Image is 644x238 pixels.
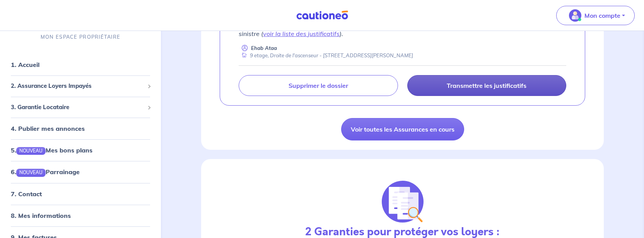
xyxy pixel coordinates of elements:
span: 2. Assurance Loyers Impayés [11,82,144,91]
div: 1. Accueil [3,57,158,72]
div: 6.NOUVEAUParrainage [3,164,158,180]
a: Voir toutes les Assurances en cours [341,118,464,140]
a: Transmettre les justificatifs [407,75,566,96]
button: illu_account_valid_menu.svgMon compte [556,6,635,25]
p: Ehab Ataa [251,45,277,52]
div: 4. Publier mes annonces [3,121,158,136]
div: 8. Mes informations [3,207,158,223]
div: 5.NOUVEAUMes bons plans [3,142,158,158]
img: illu_account_valid_menu.svg [569,9,581,22]
div: 7. Contact [3,186,158,201]
a: 1. Accueil [11,61,39,68]
p: Transmettre les justificatifs [447,82,526,89]
a: 7. Contact [11,190,42,197]
a: voir la liste des justificatifs [263,30,340,38]
p: Supprimer le dossier [289,82,348,89]
a: Supprimer le dossier [239,75,398,96]
img: Cautioneo [293,10,351,20]
div: 3. Garantie Locataire [3,99,158,115]
p: MON ESPACE PROPRIÉTAIRE [41,33,120,41]
span: 3. Garantie Locataire [11,103,144,111]
a: 6.NOUVEAUParrainage [11,168,80,176]
div: 2. Assurance Loyers Impayés [3,79,158,94]
div: 9 etage, Droite de l'ascenseur - [STREET_ADDRESS][PERSON_NAME] [239,52,413,59]
img: justif-loupe [382,181,424,223]
a: 4. Publier mes annonces [11,125,85,132]
p: Mon compte [584,11,620,20]
a: 8. Mes informations [11,211,71,219]
a: 5.NOUVEAUMes bons plans [11,146,92,154]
